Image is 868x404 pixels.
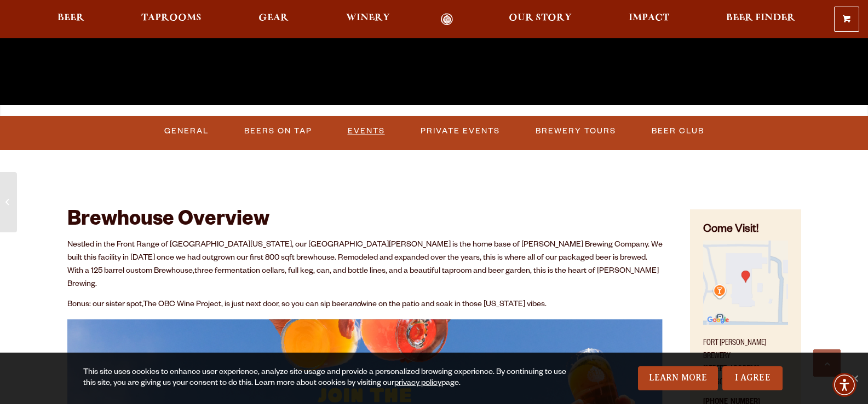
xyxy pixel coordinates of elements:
[251,13,296,26] a: Gear
[703,223,787,238] h4: Come Visit!
[427,13,468,26] a: Odell Home
[346,14,390,22] span: Winery
[258,14,289,22] span: Gear
[348,301,361,309] em: and
[722,366,783,390] a: I Agree
[813,349,841,377] a: Scroll to top
[134,13,209,26] a: Taprooms
[703,319,787,328] a: Find on Google Maps (opens in a new window)
[703,241,787,325] img: Small thumbnail of location on map
[141,14,202,22] span: Taprooms
[703,331,787,390] p: Fort [PERSON_NAME] Brewery [STREET_ADDRESS][PERSON_NAME]
[67,239,663,291] p: Nestled in the Front Range of [GEOGRAPHIC_DATA][US_STATE], our [GEOGRAPHIC_DATA][PERSON_NAME] is ...
[416,119,504,144] a: Private Events
[719,13,802,26] a: Beer Finder
[160,119,213,144] a: General
[50,13,91,26] a: Beer
[832,373,856,397] div: Accessibility Menu
[83,367,571,389] div: This site uses cookies to enhance user experience, analyze site usage and provide a personalized ...
[629,14,669,22] span: Impact
[343,119,389,144] a: Events
[240,119,317,144] a: Beers on Tap
[502,13,579,26] a: Our Story
[531,119,620,144] a: Brewery Tours
[622,13,676,26] a: Impact
[339,13,397,26] a: Winery
[638,366,718,390] a: Learn More
[67,298,663,312] p: Bonus: our sister spot, , is just next door, so you can sip beer wine on the patio and soak in th...
[58,14,84,22] span: Beer
[726,14,795,22] span: Beer Finder
[647,119,709,144] a: Beer Club
[509,14,572,22] span: Our Story
[67,209,663,233] h2: Brewhouse Overview
[67,267,659,289] span: three fermentation cellars, full keg, can, and bottle lines, and a beautiful taproom and beer gar...
[394,379,441,388] a: privacy policy
[143,301,221,309] a: The OBC Wine Project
